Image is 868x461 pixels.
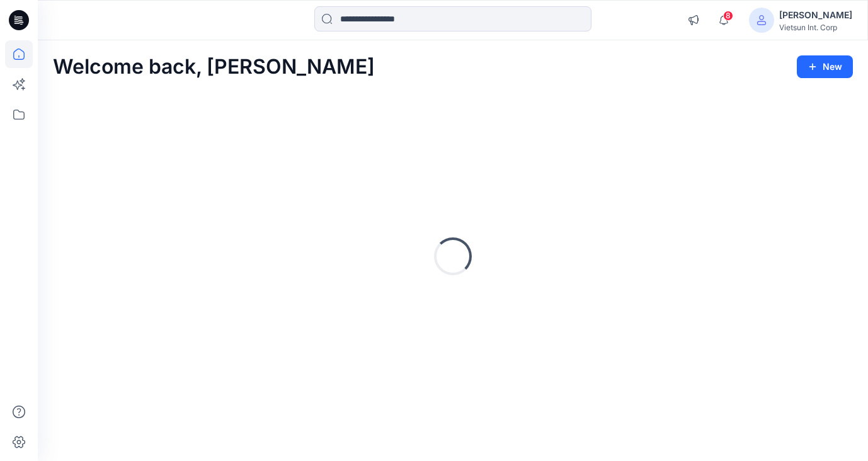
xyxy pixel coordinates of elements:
[723,11,733,21] span: 8
[757,15,767,25] svg: avatar
[53,55,375,79] h2: Welcome back, [PERSON_NAME]
[779,23,852,32] div: Vietsun Int. Corp
[779,8,852,23] div: [PERSON_NAME]
[797,55,853,78] button: New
